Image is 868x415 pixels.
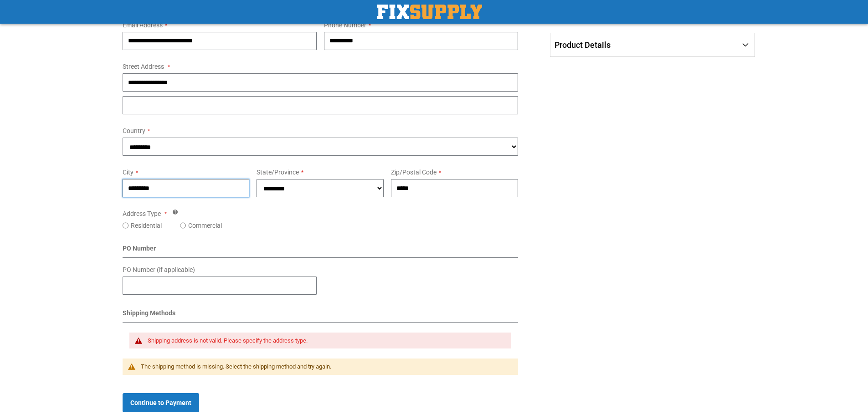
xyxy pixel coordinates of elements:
span: Zip/Postal Code [391,169,437,176]
div: Shipping Methods [123,308,519,323]
span: Phone Number [324,21,366,29]
label: Residential [131,221,162,230]
img: Fix Industrial Supply [377,5,482,19]
span: Email Address [123,21,163,29]
span: State/Province [257,169,299,176]
span: Country [123,127,145,134]
span: Continue to Payment [130,399,191,406]
span: PO Number (if applicable) [123,266,195,273]
button: Continue to Payment [123,393,199,412]
div: Shipping address is not valid. Please specify the address type. [148,337,503,344]
span: Product Details [555,40,611,50]
span: The shipping method is missing. Select the shipping method and try again. [141,363,331,370]
span: City [123,169,134,176]
span: Address Type [123,210,161,217]
label: Commercial [188,221,222,230]
div: PO Number [123,244,519,258]
span: Street Address [123,63,164,70]
a: store logo [377,5,482,19]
